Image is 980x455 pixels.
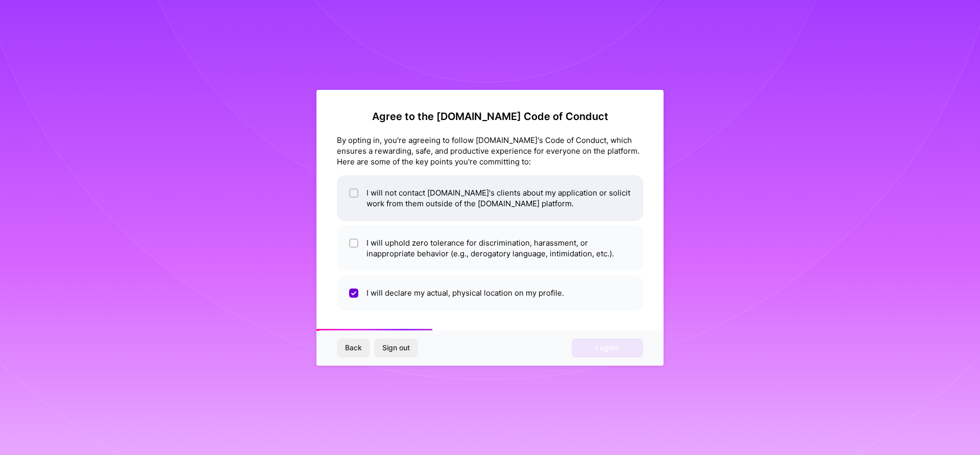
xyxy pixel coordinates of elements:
div: By opting in, you're agreeing to follow [DOMAIN_NAME]'s Code of Conduct, which ensures a rewardin... [337,135,643,167]
span: Sign out [382,343,410,353]
li: I will uphold zero tolerance for discrimination, harassment, or inappropriate behavior (e.g., der... [337,225,643,271]
button: Back [337,339,370,357]
li: I will not contact [DOMAIN_NAME]'s clients about my application or solicit work from them outside... [337,175,643,221]
span: Back [345,343,362,353]
button: Sign out [374,339,418,357]
h2: Agree to the [DOMAIN_NAME] Code of Conduct [337,110,643,123]
li: I will declare my actual, physical location on my profile. [337,275,643,310]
